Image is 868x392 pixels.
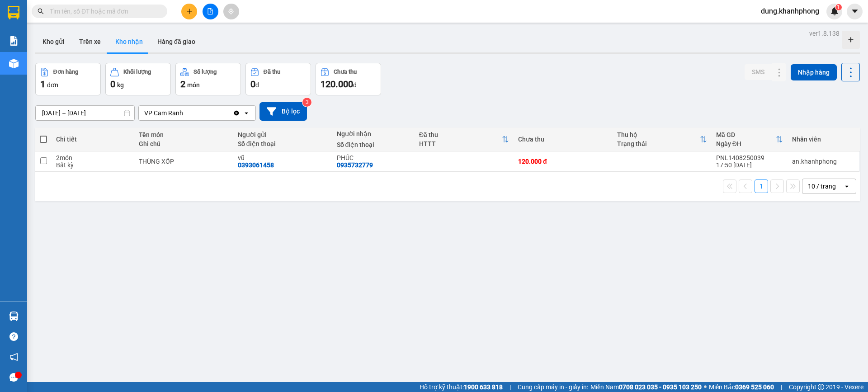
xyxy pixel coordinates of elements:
button: SMS [745,64,772,80]
b: [PERSON_NAME] [11,58,51,101]
span: Miền Nam [590,382,702,392]
div: Tạo kho hàng mới [842,31,860,49]
button: Số lượng2món [175,63,241,95]
span: 0 [110,79,115,90]
div: vũ [238,154,328,161]
button: Đơn hàng1đơn [35,63,101,95]
div: 0393061458 [238,161,274,169]
sup: 3 [302,98,311,107]
div: Tên món [139,131,229,138]
div: THÙNG XỐP [139,158,229,165]
span: file-add [207,8,213,14]
div: Bất kỳ [56,161,129,169]
span: question-circle [9,332,18,341]
span: Miền Bắc [709,382,774,392]
span: | [509,382,511,392]
img: icon-new-feature [830,7,839,15]
button: 1 [755,179,768,193]
img: warehouse-icon [9,59,19,68]
div: Mã GD [716,131,776,138]
span: | [781,382,782,392]
div: Khối lượng [123,69,151,75]
div: VP Cam Ranh [144,109,183,118]
button: Trên xe [72,31,108,52]
div: Nhân viên [792,136,854,143]
span: 1 [837,4,840,10]
span: đ [353,81,357,89]
b: BIÊN NHẬN GỬI HÀNG [58,13,87,71]
img: logo.jpg [98,11,120,33]
div: Chi tiết [56,136,129,143]
button: Kho gửi [35,31,72,52]
div: Số điện thoại [238,140,328,147]
div: an.khanhphong [792,158,854,165]
strong: 0708 023 035 - 0935 103 250 [619,383,702,391]
div: Trạng thái [617,140,700,147]
div: Đơn hàng [53,69,78,75]
span: Cung cấp máy in - giấy in: [518,382,588,392]
span: copyright [818,384,824,390]
span: plus [186,8,193,14]
span: 2 [180,79,185,90]
span: caret-down [851,7,859,15]
svg: open [843,183,850,190]
img: warehouse-icon [9,312,19,321]
button: Nhập hàng [791,64,837,80]
span: search [38,8,44,14]
div: Ngày ĐH [716,140,776,147]
div: Chưa thu [518,136,608,143]
div: Số lượng [193,69,217,75]
sup: 1 [835,4,842,10]
button: file-add [203,4,218,19]
th: Toggle SortBy [712,128,788,151]
button: aim [223,4,239,19]
button: Đã thu0đ [245,63,311,95]
div: Chưa thu [334,69,357,75]
button: Chưa thu120.000đ [316,63,381,95]
div: 120.000 đ [518,158,608,165]
span: đ [255,81,259,89]
svg: open [243,109,250,117]
svg: Clear value [233,109,240,117]
img: logo-vxr [8,6,19,19]
span: món [187,81,200,89]
div: HTTT [419,140,502,147]
span: dung.khanhphong [754,5,826,17]
input: Tìm tên, số ĐT hoặc mã đơn [50,6,156,16]
input: Select a date range. [36,106,134,120]
th: Toggle SortBy [613,128,712,151]
b: [DOMAIN_NAME] [76,34,124,42]
div: 17:50 [DATE] [716,161,783,169]
div: Đã thu [419,131,502,138]
img: logo.jpg [11,11,57,57]
button: Bộ lọc [259,102,307,121]
img: solution-icon [9,36,19,46]
span: đơn [47,81,58,89]
input: Selected VP Cam Ranh. [184,109,185,118]
div: Người gửi [238,131,328,138]
button: Kho nhận [108,31,150,52]
span: ⚪️ [704,385,707,389]
strong: 1900 633 818 [464,383,503,391]
span: kg [117,81,124,89]
span: 0 [250,79,255,90]
li: (c) 2017 [76,43,124,54]
div: 10 / trang [808,182,836,191]
span: 120.000 [321,79,353,90]
div: PHÚC [337,154,410,161]
div: Số điện thoại [337,141,410,148]
div: Người nhận [337,130,410,137]
div: Ghi chú [139,140,229,147]
strong: 0369 525 060 [735,383,774,391]
div: Thu hộ [617,131,700,138]
th: Toggle SortBy [415,128,514,151]
span: 1 [40,79,45,90]
div: 0935732779 [337,161,373,169]
div: PNL1408250039 [716,154,783,161]
span: Hỗ trợ kỹ thuật: [420,382,503,392]
span: aim [228,8,234,14]
div: 2 món [56,154,129,161]
button: plus [181,4,197,19]
div: Đã thu [264,69,280,75]
button: Hàng đã giao [150,31,203,52]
